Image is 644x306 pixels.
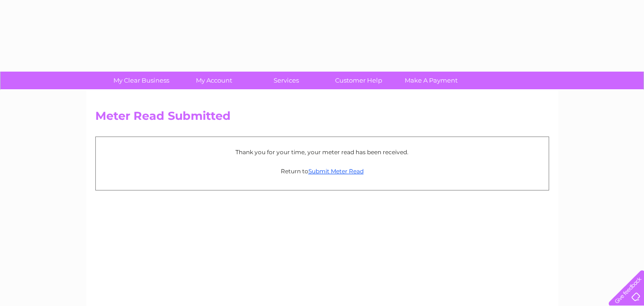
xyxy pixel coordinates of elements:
[247,72,326,89] a: Services
[102,72,181,89] a: My Clear Business
[95,109,549,127] h2: Meter Read Submitted
[101,167,544,176] p: Return to
[308,168,364,175] a: Submit Meter Read
[392,72,470,89] a: Make A Payment
[174,72,253,89] a: My Account
[101,148,544,157] p: Thank you for your time, your meter read has been received.
[319,72,398,89] a: Customer Help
